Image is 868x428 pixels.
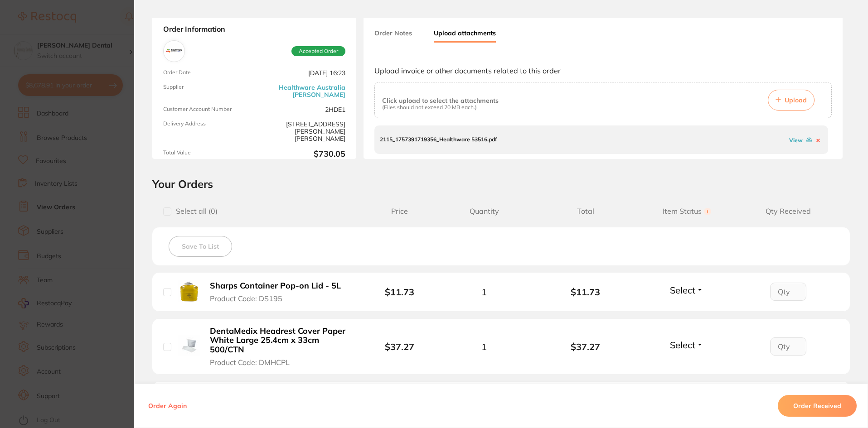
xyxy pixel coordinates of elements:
button: Order Received [778,395,857,417]
span: [DATE] 16:23 [258,69,345,77]
p: (Files should not exceed 20 MB each.) [382,104,499,111]
span: Accepted Order [291,46,345,56]
span: Select all ( 0 ) [171,207,218,216]
span: 1 [481,341,487,352]
span: Order Date [163,69,251,77]
img: DentaMedix Headrest Cover Paper White Large 25.4cm x 33cm 500/CTN [178,335,200,357]
span: Delivery Address [163,120,251,142]
p: Upload invoice or other documents related to this order [374,67,832,75]
span: Product Code: DMHCPL [210,358,290,366]
button: Select [667,284,706,296]
span: 1 [481,287,487,297]
input: Qty [770,337,806,356]
span: Select [670,284,695,296]
b: $730.05 [258,149,345,159]
span: Customer Account Number [163,106,251,113]
span: Qty Received [737,207,839,216]
span: Select [670,339,695,351]
button: Sharps Container Pop-on Lid - 5L Product Code: DS195 [207,281,350,303]
button: Save To List [169,236,232,257]
button: Select [667,339,706,351]
img: Sharps Container Pop-on Lid - 5L [178,280,200,302]
b: $37.27 [535,341,636,352]
b: $11.73 [385,286,414,298]
button: DentaMedix Headrest Cover Paper White Large 25.4cm x 33cm 500/CTN Product Code: DMHCPL [207,326,353,367]
b: $11.73 [535,287,636,297]
span: Item Status [636,207,738,216]
a: Healthware Australia [PERSON_NAME] [258,84,345,98]
span: Total Value [163,149,251,159]
span: Product Code: DS195 [210,294,282,303]
span: Upload [785,96,807,104]
p: Click upload to select the attachments [382,97,499,104]
span: 2HDE1 [258,106,345,113]
button: Order Notes [374,25,412,41]
b: DentaMedix Headrest Cover Paper White Large 25.4cm x 33cm 500/CTN [210,327,350,355]
span: Quantity [433,207,535,216]
a: View [789,137,803,144]
span: Total [535,207,636,216]
input: Qty [770,283,806,301]
span: Supplier [163,84,251,98]
strong: Order Information [163,25,345,33]
h2: Your Orders [152,177,850,191]
button: Upload [768,90,815,111]
b: $37.27 [385,341,414,352]
button: Upload attachments [434,25,496,43]
button: Order Again [145,402,189,410]
p: 2115_1757391719356_Healthware 53516.pdf [380,136,497,143]
span: [STREET_ADDRESS][PERSON_NAME][PERSON_NAME] [258,120,345,142]
b: Sharps Container Pop-on Lid - 5L [210,281,341,291]
img: Healthware Australia Ridley [165,43,183,60]
span: Price [366,207,433,216]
